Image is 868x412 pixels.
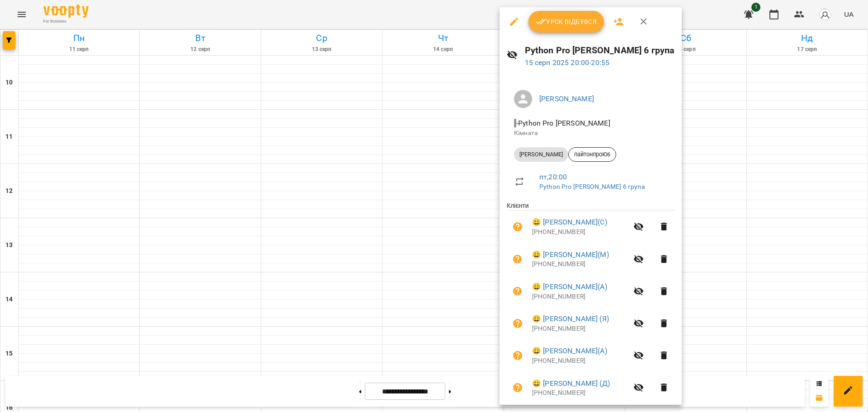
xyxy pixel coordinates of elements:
button: Візит ще не сплачено. Додати оплату? [507,216,528,238]
p: [PHONE_NUMBER] [532,324,628,333]
a: 😀 [PERSON_NAME](А) [532,346,607,356]
span: [PERSON_NAME] [514,150,568,159]
span: пайтонпроЮ6 [569,150,616,159]
p: [PHONE_NUMBER] [532,260,628,269]
p: [PHONE_NUMBER] [532,292,628,301]
p: [PHONE_NUMBER] [532,389,628,398]
span: Урок відбувся [536,16,597,27]
a: 15 серп 2025 20:00-20:55 [525,58,610,67]
p: [PHONE_NUMBER] [532,228,628,237]
a: 😀 [PERSON_NAME] (Д) [532,378,610,389]
button: Візит ще не сплачено. Додати оплату? [507,345,528,366]
button: Візит ще не сплачено. Додати оплату? [507,281,528,302]
ul: Клієнти [507,201,675,407]
a: [PERSON_NAME] [539,94,594,103]
a: Python Pro [PERSON_NAME] 6 група [539,183,645,190]
span: - Python Pro [PERSON_NAME] [514,119,612,127]
button: Візит ще не сплачено. Додати оплату? [507,377,528,398]
p: [PHONE_NUMBER] [532,356,628,365]
a: 😀 [PERSON_NAME](М) [532,249,609,260]
button: Візит ще не сплачено. Додати оплату? [507,313,528,334]
a: 😀 [PERSON_NAME](А) [532,281,607,292]
p: Кімната [514,129,667,138]
a: пт , 20:00 [539,173,567,181]
button: Урок відбувся [528,11,604,33]
h6: Python Pro [PERSON_NAME] 6 група [525,43,675,57]
div: пайтонпроЮ6 [568,147,616,162]
a: 😀 [PERSON_NAME] (Я) [532,314,609,324]
a: 😀 [PERSON_NAME](С) [532,217,607,228]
